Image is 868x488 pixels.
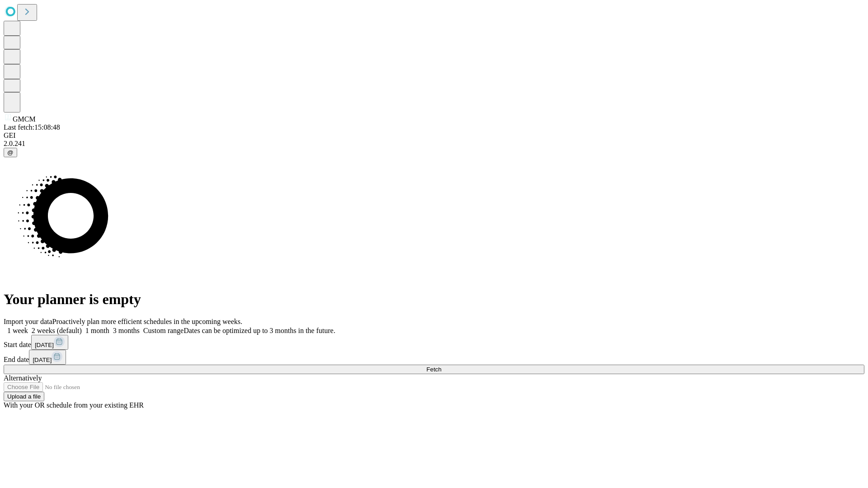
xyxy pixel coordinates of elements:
[7,149,14,156] span: @
[4,123,60,131] span: Last fetch: 15:08:48
[184,327,335,334] span: Dates can be optimized up to 3 months in the future.
[4,392,44,401] button: Upload a file
[4,148,17,157] button: @
[4,350,864,365] div: End date
[85,327,109,334] span: 1 month
[4,335,864,350] div: Start date
[4,131,864,140] div: GEI
[4,401,144,409] span: With your OR schedule from your existing EHR
[4,318,52,325] span: Import your data
[113,327,140,334] span: 3 months
[31,335,68,350] button: [DATE]
[4,365,864,374] button: Fetch
[29,350,66,365] button: [DATE]
[13,115,36,123] span: GMCM
[35,342,54,348] span: [DATE]
[4,291,864,308] h1: Your planner is empty
[143,327,184,334] span: Custom range
[7,327,28,334] span: 1 week
[426,366,441,373] span: Fetch
[52,318,242,325] span: Proactively plan more efficient schedules in the upcoming weeks.
[32,327,82,334] span: 2 weeks (default)
[33,357,52,363] span: [DATE]
[4,140,864,148] div: 2.0.241
[4,374,42,382] span: Alternatively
